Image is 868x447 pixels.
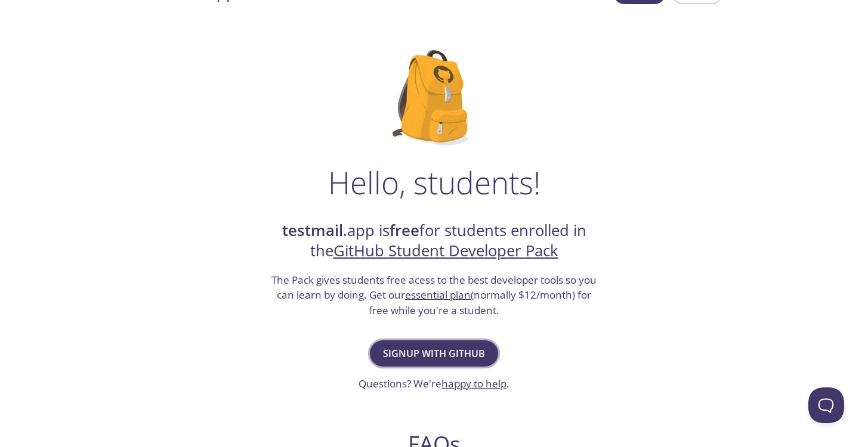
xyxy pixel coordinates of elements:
[393,50,475,145] img: github-student-backpack.png
[359,376,509,392] h3: Questions? We're .
[333,240,558,261] a: GitHub Student Developer Pack
[328,164,540,200] h1: Hello, students!
[808,387,844,423] iframe: Help Scout Beacon - Open
[441,377,506,390] a: happy to help
[270,221,598,262] h2: .app is for students enrolled in the
[370,340,498,367] button: Signup with GitHub
[270,272,598,318] h3: The Pack gives students free acess to the best developer tools so you can learn by doing. Get our...
[282,220,343,241] strong: testmail
[405,288,471,302] a: essential plan
[390,220,419,241] strong: free
[383,345,485,362] span: Signup with GitHub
